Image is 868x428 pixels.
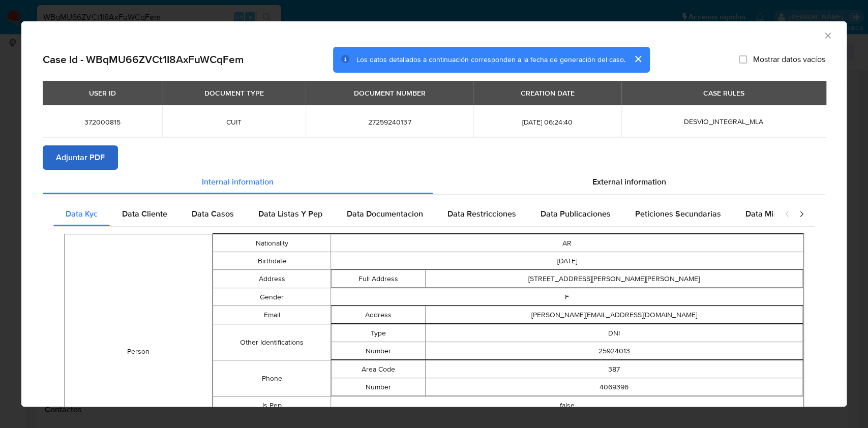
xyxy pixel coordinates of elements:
span: Peticiones Secundarias [635,208,721,220]
span: Mostrar datos vacíos [753,54,825,65]
td: 4069396 [426,378,803,396]
span: 372000815 [55,117,150,127]
td: Gender [213,288,331,306]
td: [DATE] [331,252,803,270]
td: [STREET_ADDRESS][PERSON_NAME][PERSON_NAME] [426,270,803,288]
td: F [331,288,803,306]
span: Los datos detallados a continuación corresponden a la fecha de generación del caso. [356,54,625,65]
td: Number [332,378,426,396]
span: Adjuntar PDF [56,146,105,169]
td: 25924013 [426,342,803,360]
td: Address [332,306,426,324]
td: false [331,396,803,414]
span: Data Kyc [66,208,98,220]
span: DESVIO_INTEGRAL_MLA [684,116,763,127]
td: Type [332,324,426,342]
td: Phone [213,360,331,396]
button: Adjuntar PDF [43,145,118,170]
span: Data Listas Y Pep [258,208,322,220]
td: Is Pep [213,396,331,414]
div: CASE RULES [697,84,751,102]
td: Nationality [213,234,331,252]
td: Other Identifications [213,324,331,360]
span: Data Documentacion [347,208,423,220]
td: DNI [426,324,803,342]
div: DOCUMENT NUMBER [348,84,432,102]
span: Data Publicaciones [541,208,611,220]
td: Area Code [332,360,426,378]
span: Data Casos [192,208,234,220]
span: Data Cliente [122,208,167,220]
span: [DATE] 06:24:40 [486,117,609,127]
span: Data Minoridad [745,208,801,220]
span: 27259240137 [318,117,461,127]
h2: Case Id - WBqMU66ZVCt1I8AxFuWCqFem [43,53,244,66]
td: [PERSON_NAME][EMAIL_ADDRESS][DOMAIN_NAME] [426,306,803,324]
button: cerrar [625,47,650,71]
div: Detailed internal info [53,202,774,226]
td: Address [213,270,331,288]
span: External information [592,176,666,188]
div: DOCUMENT TYPE [198,84,270,102]
td: 387 [426,360,803,378]
td: Email [213,306,331,324]
td: Number [332,342,426,360]
div: closure-recommendation-modal [21,21,847,407]
div: USER ID [83,84,122,102]
div: Detailed info [43,170,825,194]
button: Cerrar ventana [823,30,832,40]
span: Internal information [202,176,274,188]
td: AR [331,234,803,252]
input: Mostrar datos vacíos [739,55,747,64]
span: Data Restricciones [447,208,516,220]
td: Birthdate [213,252,331,270]
td: Full Address [332,270,426,288]
span: CUIT [174,117,293,127]
div: CREATION DATE [514,84,580,102]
